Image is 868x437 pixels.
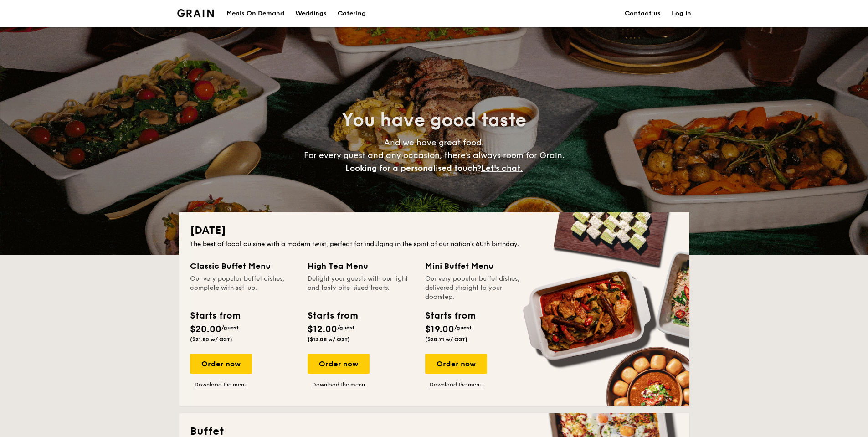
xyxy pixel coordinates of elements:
[190,309,240,323] div: Starts from
[190,223,678,238] h2: [DATE]
[425,381,487,388] a: Download the menu
[342,109,526,131] span: You have good taste
[454,324,472,331] span: /guest
[308,274,414,302] div: Delight your guests with our light and tasty bite-sized treats.
[308,324,337,335] span: $12.00
[425,260,532,272] div: Mini Buffet Menu
[308,260,414,272] div: High Tea Menu
[425,336,467,343] span: ($20.71 w/ GST)
[425,309,475,323] div: Starts from
[308,336,350,343] span: ($13.08 w/ GST)
[190,274,297,302] div: Our very popular buffet dishes, complete with set-up.
[177,9,214,17] a: Logotype
[425,324,454,335] span: $19.00
[221,324,239,331] span: /guest
[190,381,252,388] a: Download the menu
[308,354,370,374] div: Order now
[190,354,252,374] div: Order now
[337,324,354,331] span: /guest
[190,260,297,272] div: Classic Buffet Menu
[345,163,481,173] span: Looking for a personalised touch?
[190,240,678,249] div: The best of local cuisine with a modern twist, perfect for indulging in the spirit of our nation’...
[304,138,565,173] span: And we have great food. For every guest and any occasion, there’s always room for Grain.
[177,9,214,17] img: Grain
[425,274,532,302] div: Our very popular buffet dishes, delivered straight to your doorstep.
[308,381,370,388] a: Download the menu
[308,309,357,323] div: Starts from
[190,336,232,343] span: ($21.80 w/ GST)
[481,163,523,173] span: Let's chat.
[425,354,487,374] div: Order now
[190,324,221,335] span: $20.00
